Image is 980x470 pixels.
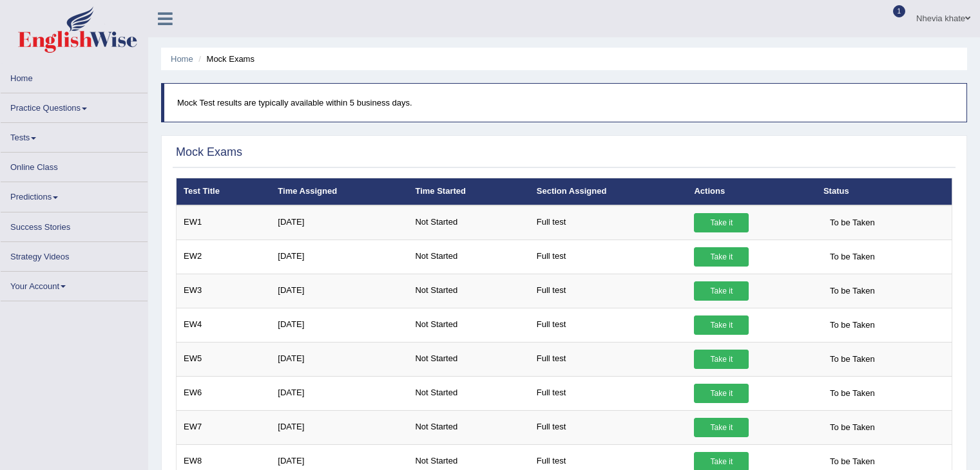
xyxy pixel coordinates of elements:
[271,274,408,308] td: [DATE]
[1,182,148,207] a: Predictions
[408,342,529,376] td: Not Started
[530,410,687,444] td: Full test
[171,54,193,64] a: Home
[408,376,529,410] td: Not Started
[177,274,271,308] td: EW3
[271,342,408,376] td: [DATE]
[823,418,881,437] span: To be Taken
[530,342,687,376] td: Full test
[694,418,749,437] a: Take it
[408,240,529,274] td: Not Started
[408,274,529,308] td: Not Started
[1,64,148,89] a: Home
[694,350,749,369] a: Take it
[694,281,749,301] a: Take it
[823,213,881,232] span: To be Taken
[271,178,408,205] th: Time Assigned
[823,315,881,335] span: To be Taken
[530,376,687,410] td: Full test
[408,178,529,205] th: Time Started
[694,384,749,403] a: Take it
[1,242,148,267] a: Strategy Videos
[530,274,687,308] td: Full test
[1,153,148,178] a: Online Class
[195,53,255,65] li: Mock Exams
[694,315,749,335] a: Take it
[893,5,906,17] span: 1
[823,350,881,369] span: To be Taken
[530,308,687,342] td: Full test
[694,213,749,232] a: Take it
[177,410,271,444] td: EW7
[177,240,271,274] td: EW2
[271,205,408,240] td: [DATE]
[177,342,271,376] td: EW5
[271,376,408,410] td: [DATE]
[816,178,952,205] th: Status
[530,205,687,240] td: Full test
[1,123,148,148] a: Tests
[177,205,271,240] td: EW1
[823,281,881,301] span: To be Taken
[177,308,271,342] td: EW4
[687,178,816,205] th: Actions
[823,384,881,403] span: To be Taken
[408,410,529,444] td: Not Started
[1,93,148,118] a: Practice Questions
[1,212,148,238] a: Success Stories
[408,308,529,342] td: Not Started
[408,205,529,240] td: Not Started
[177,178,271,205] th: Test Title
[176,146,242,159] h2: Mock Exams
[271,308,408,342] td: [DATE]
[271,240,408,274] td: [DATE]
[823,247,881,267] span: To be Taken
[1,272,148,297] a: Your Account
[177,376,271,410] td: EW6
[694,247,749,267] a: Take it
[271,410,408,444] td: [DATE]
[177,97,954,109] p: Mock Test results are typically available within 5 business days.
[530,178,687,205] th: Section Assigned
[530,240,687,274] td: Full test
